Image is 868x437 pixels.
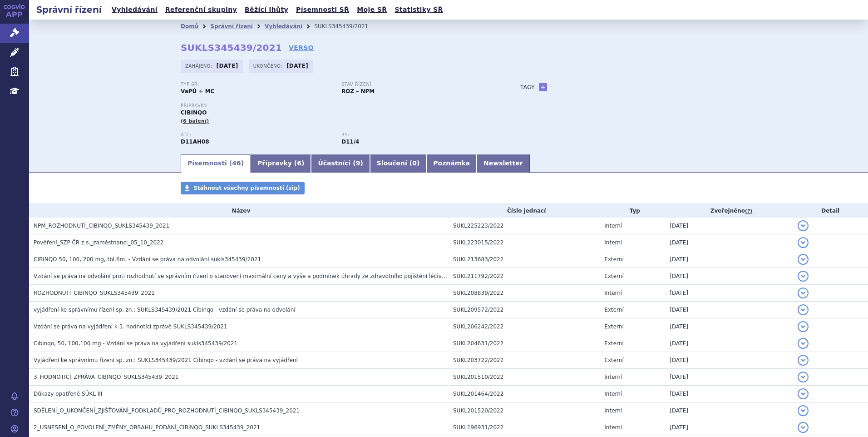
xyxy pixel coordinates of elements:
strong: SUKLS345439/2021 [181,42,282,53]
button: detail [798,405,809,416]
abbr: (?) [745,208,752,214]
span: Interní [604,290,622,296]
span: Interní [604,239,622,246]
span: 9 [356,159,360,167]
span: Vzdání se práva na vyjádření k 3. hodnotící zprávě SUKLS345439/2021 [34,323,227,330]
td: [DATE] [665,369,793,386]
strong: ROZ – NPM [341,88,375,94]
span: (6 balení) [181,118,209,124]
td: SUKL204631/2022 [449,335,600,352]
a: Domů [181,23,198,30]
a: Newsletter [477,154,530,173]
span: Interní [604,223,622,229]
td: [DATE] [665,386,793,402]
p: ATC: [181,132,332,138]
a: Vyhledávání [265,23,302,30]
button: detail [798,304,809,315]
span: Externí [604,307,623,313]
span: ROZHODNUTÍ_CIBINQO_SUKLS345439_2021 [34,290,155,296]
a: Sloučení (0) [370,154,426,173]
button: detail [798,372,809,382]
strong: ABROCITINIB [181,139,209,145]
td: [DATE] [665,318,793,335]
td: [DATE] [665,402,793,419]
td: SUKL201464/2022 [449,386,600,402]
span: Externí [604,357,623,363]
span: 0 [412,159,417,167]
a: Běžící lhůty [242,4,291,16]
td: SUKL206242/2022 [449,318,600,335]
span: Externí [604,273,623,279]
span: Externí [604,323,623,330]
button: detail [798,321,809,332]
span: Důkazy opatřené SÚKL III [34,391,102,397]
span: SDĚLENÍ_O_UKONČENÍ_ZJIŠŤOVÁNÍ_PODKLADŮ_PRO_ROZHODNUTÍ_CIBINQO_SUKLS345439_2021 [34,407,300,414]
td: SUKL203722/2022 [449,352,600,369]
td: SUKL201510/2022 [449,369,600,386]
a: Účastníci (9) [311,154,370,173]
span: CIBINQO 50, 100, 200 mg, tbl.flm. - Vzdání se práva na odvolání sukls345439/2021 [34,256,261,263]
button: detail [798,220,809,231]
span: 46 [232,159,241,167]
th: Zveřejněno [665,204,793,218]
strong: [DATE] [217,63,238,69]
span: Cibinqo, 50, 100,100 mg - Vzdání se práva na vyjádření sukls345439/2021 [34,340,237,347]
a: Stáhnout všechny písemnosti (zip) [181,182,305,194]
span: NPM_ROZHODNUTÍ_CIBINQO_SUKLS345439_2021 [34,223,169,229]
span: 2_USNESENÍ_O_POVOLENÍ_ZMĚNY_OBSAHU_PODÁNÍ_CIBINQO_SUKLS345439_2021 [34,424,260,431]
a: VERSO [289,43,314,52]
strong: abrocitinib [341,139,359,145]
td: SUKL211792/2022 [449,268,600,285]
span: 6 [297,159,301,167]
a: Statistiky SŘ [392,4,445,16]
span: Pověření_SZP ČR z.s._zaměstnanci_05_10_2022 [34,239,163,246]
span: Externí [604,340,623,347]
td: [DATE] [665,218,793,234]
span: Ukončeno: [253,62,284,70]
td: SUKL201520/2022 [449,402,600,419]
span: Externí [604,256,623,263]
span: Zahájeno: [185,62,214,70]
th: Typ [600,204,665,218]
button: detail [798,388,809,399]
td: SUKL209572/2022 [449,302,600,318]
a: Referenční skupiny [163,4,240,16]
h3: Tagy [520,82,535,93]
button: detail [798,422,809,433]
a: Písemnosti SŘ [293,4,352,16]
button: detail [798,338,809,349]
button: detail [798,237,809,248]
td: [DATE] [665,251,793,268]
span: Stáhnout všechny písemnosti (zip) [193,185,300,191]
td: [DATE] [665,285,793,302]
th: Detail [793,204,868,218]
td: [DATE] [665,419,793,436]
p: RS: [341,132,493,138]
a: Písemnosti (46) [181,154,251,173]
a: Vyhledávání [109,4,160,16]
td: [DATE] [665,302,793,318]
span: Interní [604,424,622,431]
a: Správní řízení [210,23,253,30]
td: [DATE] [665,352,793,369]
a: Přípravky (6) [251,154,311,173]
button: detail [798,254,809,265]
a: Poznámka [426,154,477,173]
td: [DATE] [665,234,793,251]
td: [DATE] [665,335,793,352]
span: CIBINQO [181,109,207,116]
span: Vzdání se práva na odvolání proti rozhodnutí ve správním řízení o stanovení maximální ceny a výše... [34,273,620,279]
td: SUKL196931/2022 [449,419,600,436]
p: Stav řízení: [341,82,493,87]
a: + [539,83,547,91]
td: SUKL208839/2022 [449,285,600,302]
h2: Správní řízení [29,3,109,16]
span: Interní [604,374,622,380]
span: Vyjádření ke správnímu řízení sp. zn.: SUKLS345439/2021 Cibinqo - vzdání se práva na vyjádření [34,357,298,363]
span: vyjádření ke správnímu řízení sp. zn.: SUKLS345439/2021 Cibinqo - vzdání se práva na odvolání [34,307,296,313]
p: Typ SŘ: [181,82,332,87]
span: Interní [604,407,622,414]
td: SUKL225223/2022 [449,218,600,234]
span: 3_HODNOTÍCÍ_ZPRÁVA_CIBINQO_SUKLS345439_2021 [34,374,178,380]
li: SUKLS345439/2021 [314,20,380,33]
